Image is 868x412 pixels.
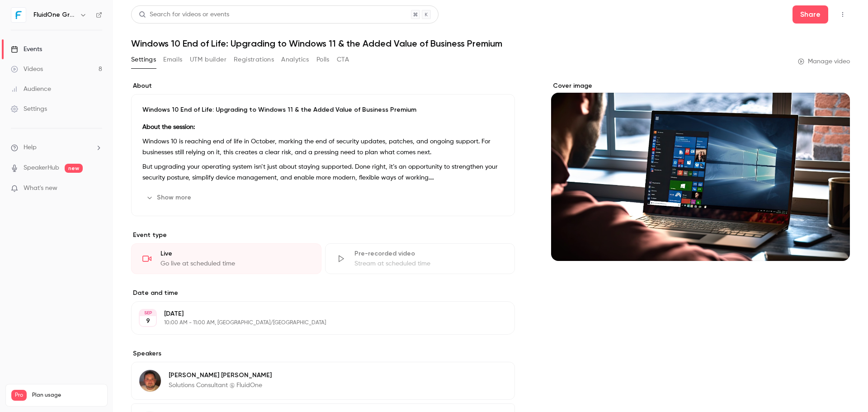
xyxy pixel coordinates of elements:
h6: FluidOne Group [33,10,76,19]
div: Pre-recorded videoStream at scheduled time [325,243,515,274]
button: Settings [131,52,156,67]
span: Pro [11,390,27,401]
button: Polls [316,52,330,67]
iframe: Noticeable Trigger [91,185,102,193]
span: Help [24,143,37,152]
p: Windows 10 is reaching end of life in October, marking the end of security updates, patches, and ... [142,136,504,158]
div: Adam Blackwell[PERSON_NAME] [PERSON_NAME]Solutions Consultant @ FluidOne [131,362,515,400]
span: What's new [24,184,57,193]
section: Cover image [551,81,850,261]
div: Settings [11,104,47,114]
p: 9 [146,317,150,326]
div: Pre-recorded video [354,249,504,258]
span: Plan usage [32,392,102,399]
div: Go live at scheduled time [160,259,310,268]
button: Analytics [281,52,309,67]
p: [PERSON_NAME] [PERSON_NAME] [169,371,272,380]
h1: Windows 10 End of Life: Upgrading to Windows 11 & the Added Value of Business Premium [131,38,850,49]
div: Stream at scheduled time [354,259,504,268]
button: Emails [163,52,182,67]
img: FluidOne Group [11,8,26,22]
p: Event type [131,231,515,240]
div: Events [11,45,42,54]
label: Speakers [131,349,515,358]
p: [DATE] [164,309,467,318]
p: Windows 10 End of Life: Upgrading to Windows 11 & the Added Value of Business Premium [142,105,504,114]
div: Audience [11,85,51,94]
button: Show more [142,190,197,205]
div: Videos [11,65,43,74]
label: About [131,81,515,90]
a: SpeakerHub [24,163,59,173]
button: Registrations [234,52,274,67]
div: LiveGo live at scheduled time [131,243,321,274]
p: Solutions Consultant @ FluidOne [169,381,272,390]
label: Cover image [551,81,850,90]
button: CTA [337,52,349,67]
label: Date and time [131,289,515,298]
p: But upgrading your operating system isn’t just about staying supported. Done right, it’s an oppor... [142,161,504,183]
li: help-dropdown-opener [11,143,102,152]
div: SEP [140,310,156,316]
strong: About the session: [142,124,195,130]
button: Share [793,5,828,24]
p: 10:00 AM - 11:00 AM, [GEOGRAPHIC_DATA]/[GEOGRAPHIC_DATA] [164,319,467,327]
button: UTM builder [190,52,226,67]
span: new [65,164,83,173]
a: Manage video [798,57,850,66]
div: Live [160,249,310,258]
img: Adam Blackwell [139,370,161,392]
div: Search for videos or events [139,10,229,19]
